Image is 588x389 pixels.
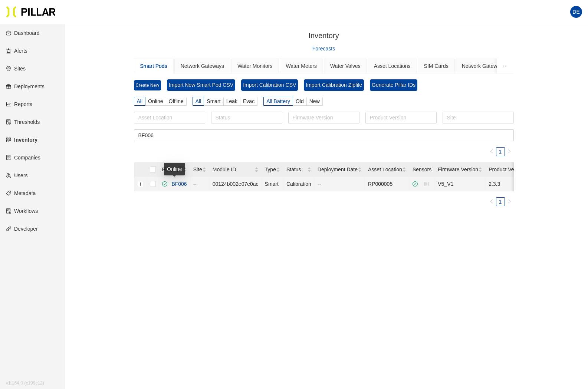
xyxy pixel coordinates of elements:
div: Water Meters [286,62,317,70]
li: 1 [496,147,505,156]
div: Water Valves [330,62,361,70]
div: Water Monitors [237,62,272,70]
span: Pillar ID [162,165,183,174]
a: qrcodeInventory [6,137,37,143]
span: Inventory [308,32,339,40]
a: line-chartReports [6,101,32,107]
span: Asset Location [368,165,402,174]
td: -- [190,177,210,191]
button: ellipsis [497,59,514,73]
td: -- [315,177,365,191]
li: Next Page [505,147,514,156]
input: Search [134,129,514,141]
div: Network Gateways [181,62,224,70]
button: left [487,197,496,206]
span: Firmware Version [438,165,478,174]
button: Import Calibration Zipfile [304,79,364,91]
li: Previous Page [487,197,496,206]
div: Network Gateway Supplies [462,62,524,70]
td: Smart [262,177,283,191]
button: Expand row [137,181,143,187]
td: V5_V1 [435,177,486,191]
span: check-circle [413,181,418,187]
span: ellipsis [503,63,508,69]
span: left [489,149,494,154]
span: Online [148,98,163,104]
button: right [505,147,514,156]
a: Forecasts [312,44,335,53]
button: Import Calibration CSV [241,79,298,91]
span: Old [296,98,304,104]
th: Sensors [410,162,435,177]
a: BF006 [168,181,187,187]
span: Module ID [213,165,254,174]
a: auditWorkflows [6,208,38,214]
a: teamUsers [6,172,28,178]
span: Evac [243,98,254,104]
span: All [137,98,143,104]
a: Create New [134,80,161,90]
a: apiDeveloper [6,226,38,232]
span: right [507,149,512,154]
td: RP000005 [365,177,410,191]
a: dashboardDashboard [6,30,40,36]
a: solutionCompanies [6,155,40,161]
span: Deployment Date [318,165,358,174]
span: All [196,98,201,104]
span: Leak [226,98,237,104]
button: right [505,197,514,206]
span: DE [572,6,579,18]
div: Smart Pods [140,62,167,70]
td: 2.3.3 [486,177,533,191]
div: Online [164,163,185,175]
button: Generate Pillar IDs [370,79,417,91]
li: Next Page [505,197,514,206]
span: Smart [207,98,220,104]
a: environmentSites [6,66,26,72]
span: Type [265,165,276,174]
td: Calibration [283,177,315,191]
a: alertAlerts [6,48,27,54]
button: Import New Smart Pod CSV [167,79,235,91]
span: right [507,199,512,204]
span: Status [286,165,307,174]
a: 1 [496,148,505,156]
a: giftDeployments [6,83,45,89]
div: SIM Cards [424,62,449,70]
li: 1 [496,197,505,206]
a: exceptionThresholds [6,119,40,125]
span: Site [193,165,202,174]
li: Previous Page [487,147,496,156]
span: check-circle [162,181,167,187]
a: 1 [496,198,505,206]
span: left [489,199,494,204]
div: Asset Locations [374,62,411,70]
a: tagMetadata [6,190,36,196]
span: sliders [424,181,429,187]
img: Pillar Technologies [6,6,56,18]
td: 00124b002e07e0ac [210,177,262,191]
span: All Battery [266,98,290,104]
span: Product Version [489,165,525,174]
span: New [309,98,320,104]
span: Offline [169,98,184,104]
button: left [487,147,496,156]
